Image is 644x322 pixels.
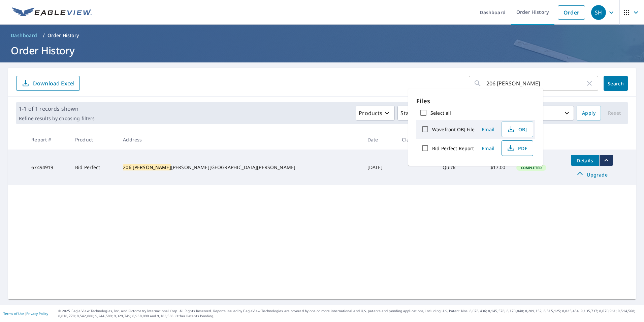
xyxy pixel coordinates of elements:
[8,44,636,57] h1: Order History
[486,74,585,93] input: Address, Report #, Claim ID, etc.
[58,308,641,319] p: © 2025 Eagle View Technologies, Inc. and Pictometry International Corp. All Rights Reserved. Repo...
[558,5,585,20] a: Order
[599,155,613,166] button: filesDropdownBtn-67494919
[43,31,45,39] li: /
[16,76,80,91] button: Download Excel
[582,109,595,117] span: Apply
[502,122,533,137] button: OBJ
[123,164,357,171] div: [PERSON_NAME][GEOGRAPHIC_DATA][PERSON_NAME]
[477,124,499,135] button: Email
[11,32,37,39] span: Dashboard
[575,157,595,164] span: Details
[12,7,92,18] img: EV Logo
[591,5,606,20] div: SH
[502,140,533,156] button: PDF
[3,311,24,316] a: Terms of Use
[517,165,546,170] span: Completed
[571,155,599,166] button: detailsBtn-67494919
[362,150,397,185] td: [DATE]
[8,30,636,41] nav: breadcrumb
[33,80,74,87] p: Download Excel
[3,312,48,316] p: |
[577,106,601,120] button: Apply
[480,145,496,152] span: Email
[477,143,499,154] button: Email
[70,150,118,185] td: Bid Perfect
[70,130,118,150] th: Product
[8,30,40,41] a: Dashboard
[430,110,451,116] label: Select all
[432,145,474,152] label: Bid Perfect Report
[19,115,95,122] p: Refine results by choosing filters
[571,169,613,180] a: Upgrade
[575,170,609,179] span: Upgrade
[396,130,437,150] th: Claim ID
[397,106,429,120] button: Status
[118,130,362,150] th: Address
[476,150,511,185] td: $17.00
[432,126,475,133] label: Wavefront OBJ File
[362,130,397,150] th: Date
[359,109,382,117] p: Products
[604,76,628,91] button: Search
[26,150,70,185] td: 67494919
[26,130,70,150] th: Report #
[506,144,527,152] span: PDF
[437,150,476,185] td: Quick
[416,97,535,106] p: Files
[609,80,622,87] span: Search
[356,106,395,120] button: Products
[47,32,79,39] p: Order History
[19,105,95,113] p: 1-1 of 1 records shown
[480,126,496,133] span: Email
[506,125,527,133] span: OBJ
[26,311,48,316] a: Privacy Policy
[400,109,417,117] p: Status
[123,164,171,170] mark: 206 [PERSON_NAME]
